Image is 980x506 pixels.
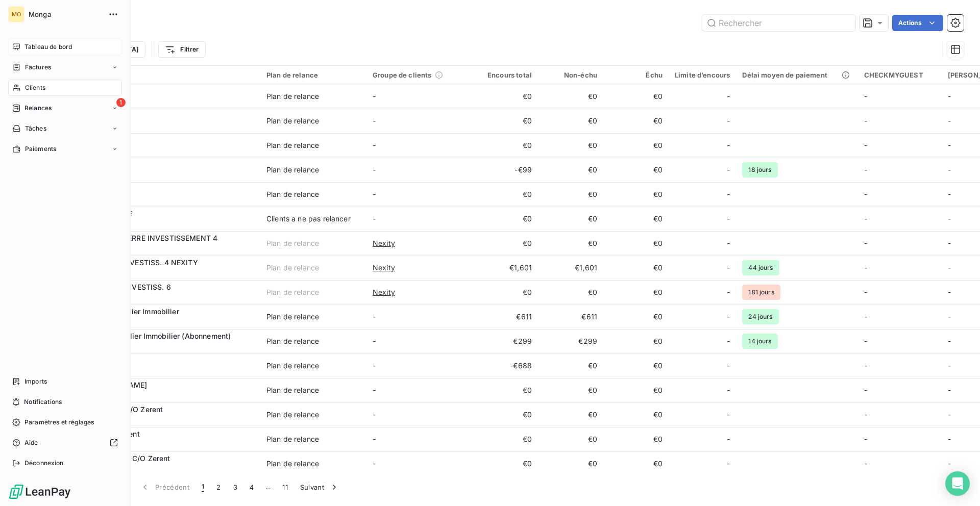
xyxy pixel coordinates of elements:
[373,92,376,100] span: -
[473,256,538,280] td: €1,601
[538,158,603,182] td: €0
[70,258,198,267] span: 49435 PIERRE INVESTISS. 4 NEXITY
[603,182,669,207] td: €0
[727,410,730,420] span: -
[538,427,603,451] td: €0
[675,71,730,79] div: Limite d’encours
[948,288,951,296] span: -
[373,116,376,125] span: -
[727,385,730,395] span: -
[892,15,943,31] button: Actions
[948,141,951,149] span: -
[603,353,669,378] td: €0
[864,190,867,198] span: -
[25,144,56,154] span: Paiements
[864,386,867,394] span: -
[727,91,730,102] span: -
[538,231,603,256] td: €0
[70,194,254,205] span: 58248228
[266,336,319,346] div: Plan de relance
[266,263,319,273] div: Plan de relance
[948,386,951,394] span: -
[266,287,319,297] div: Plan de relance
[603,207,669,231] td: €0
[603,109,669,133] td: €0
[24,418,94,427] span: Paramètres et réglages
[864,71,936,79] div: CHECKMYGUEST
[864,288,867,296] span: -
[373,263,395,273] span: Nexity
[538,451,603,476] td: €0
[948,92,951,100] span: -
[373,361,376,370] span: -
[276,476,294,498] button: 11
[603,305,669,329] td: €0
[473,207,538,231] td: €0
[538,84,603,109] td: €0
[266,116,319,126] div: Plan de relance
[603,256,669,280] td: €0
[603,451,669,476] td: €0
[727,263,730,273] span: -
[538,207,603,231] td: €0
[473,158,538,182] td: -€99
[945,471,970,496] div: Open Intercom Messenger
[603,280,669,305] td: €0
[373,410,376,419] span: -
[70,243,254,254] span: 58248193
[373,71,432,79] span: Groupe de clients
[373,287,395,297] span: Nexity
[742,260,779,275] span: 44 jours
[864,214,867,223] span: -
[538,256,603,280] td: €1,601
[864,361,867,370] span: -
[948,312,951,321] span: -
[538,402,603,427] td: €0
[24,459,64,468] span: Déconnexion
[266,312,319,322] div: Plan de relance
[8,484,71,500] img: Logo LeanPay
[195,476,210,498] button: 1
[727,336,730,346] span: -
[742,309,778,324] span: 24 jours
[29,10,102,18] span: Monga
[373,214,376,223] span: -
[538,305,603,329] td: €611
[70,439,254,449] span: 48066625
[864,116,867,125] span: -
[864,410,867,419] span: -
[70,170,254,180] span: 52581959
[25,124,46,133] span: Tâches
[948,263,951,272] span: -
[727,165,730,175] span: -
[70,366,254,376] span: 44233233
[202,482,204,492] span: 1
[948,337,951,345] span: -
[473,109,538,133] td: €0
[742,334,777,349] span: 14 jours
[727,214,730,224] span: -
[864,239,867,247] span: -
[373,386,376,394] span: -
[25,63,51,72] span: Factures
[948,361,951,370] span: -
[70,292,254,302] span: 50882260
[948,190,951,198] span: -
[479,71,532,79] div: Encours total
[609,71,663,79] div: Échu
[948,435,951,443] span: -
[70,145,254,156] span: 55072817
[266,71,360,79] div: Plan de relance
[948,116,951,125] span: -
[24,438,38,447] span: Aide
[742,71,851,79] div: Délai moyen de paiement
[727,140,730,150] span: -
[70,390,254,400] span: 40864705
[24,42,72,52] span: Tableau de bord
[25,83,45,92] span: Clients
[266,214,351,224] div: Clients a ne pas relancer
[8,435,122,451] a: Aide
[373,435,376,443] span: -
[864,165,867,174] span: -
[266,91,319,102] div: Plan de relance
